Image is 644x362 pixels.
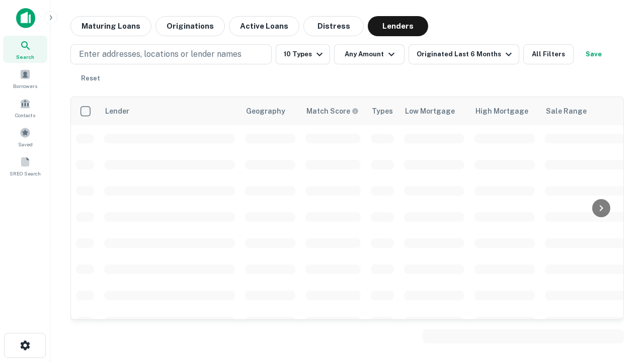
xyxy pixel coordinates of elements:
button: Originated Last 6 Months [409,44,519,64]
th: Lender [99,97,240,125]
button: Maturing Loans [70,16,151,36]
span: Saved [18,140,33,148]
th: Geography [240,97,300,125]
button: 10 Types [276,44,330,64]
button: Enter addresses, locations or lender names [70,44,272,64]
div: Capitalize uses an advanced AI algorithm to match your search with the best lender. The match sco... [306,106,359,117]
th: Low Mortgage [399,97,469,125]
span: Contacts [15,111,35,119]
img: capitalize-icon.png [16,8,35,28]
div: Originated Last 6 Months [417,48,515,60]
p: Enter addresses, locations or lender names [79,48,242,60]
h6: Match Score [306,106,357,117]
div: Low Mortgage [405,105,455,117]
div: Geography [246,105,285,117]
span: Borrowers [13,82,37,90]
a: Saved [3,123,47,150]
a: SREO Search [3,152,47,179]
span: Search [16,53,34,61]
a: Contacts [3,94,47,121]
th: High Mortgage [469,97,540,125]
button: Active Loans [229,16,299,36]
th: Sale Range [540,97,630,125]
iframe: Chat Widget [594,249,644,298]
span: SREO Search [10,169,41,177]
th: Capitalize uses an advanced AI algorithm to match your search with the best lender. The match sco... [300,97,366,125]
div: Sale Range [546,105,587,117]
div: Lender [105,105,129,117]
button: Originations [155,16,225,36]
div: Types [372,105,393,117]
button: All Filters [523,44,574,64]
button: Lenders [368,16,428,36]
button: Reset [74,68,107,88]
a: Borrowers [3,65,47,92]
button: Distress [303,16,364,36]
button: Any Amount [334,44,405,64]
a: Search [3,36,47,63]
button: Save your search to get updates of matches that match your search criteria. [578,44,610,64]
div: High Mortgage [475,105,528,117]
th: Types [366,97,399,125]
